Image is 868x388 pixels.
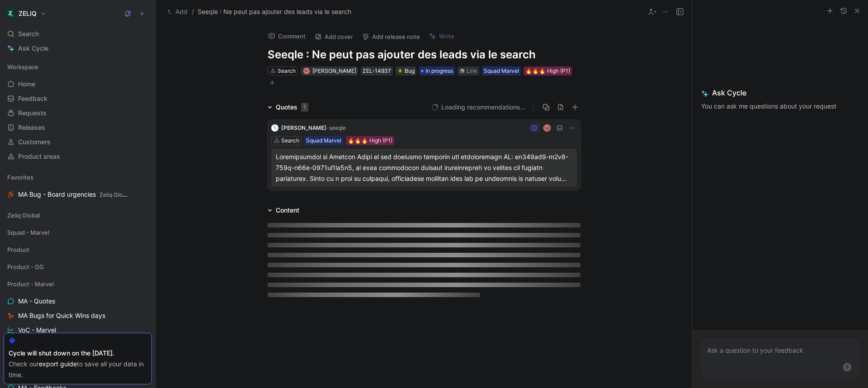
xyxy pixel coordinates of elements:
[19,9,37,18] h1: ZELIQ
[7,211,40,220] span: Zeliq Global
[358,30,424,43] button: Add release note
[4,309,152,322] a: MA Bugs for Quick Wins days
[271,124,278,132] img: logo
[7,228,49,237] span: Squad - Marvel
[439,32,454,40] span: Write
[276,205,299,216] div: Content
[484,66,519,76] div: Squad Marvel
[425,30,458,43] button: Write
[18,137,51,147] span: Customers
[4,226,152,242] div: Squad - Marvel
[276,102,308,113] div: Quotes
[311,30,357,43] button: Add cover
[7,62,38,71] span: Workspace
[18,190,128,199] span: MA Bug - Board urgencies
[312,67,356,74] span: [PERSON_NAME]
[276,151,572,184] div: Loremipsumdol si Ametcon Adipi el sed doeiusmo temporin utl etdoloremagn AL: en349ad9-m2v8-759q-n...
[4,60,152,74] div: Workspace
[525,66,570,76] div: 🔥🔥🔥 High (P1)
[18,152,60,161] span: Product areas
[281,136,299,145] div: Search
[4,294,152,308] a: MA - Quotes
[165,6,190,17] button: Add
[7,245,29,254] span: Product
[4,260,152,274] div: Product - GG
[363,66,391,76] div: ZEL-14937
[4,208,152,225] div: Zeliq Global
[99,191,130,198] span: Zeliq Global
[4,323,152,337] a: VoC - Marvel
[397,68,403,74] img: 🪲
[192,6,194,17] span: /
[4,42,152,55] a: Ask Cycle
[701,101,859,112] p: You can ask me questions about your request
[4,27,152,41] div: Search
[304,69,309,74] div: M
[425,66,453,76] span: In progress
[4,121,152,134] a: Releases
[4,208,152,222] div: Zeliq Global
[7,262,44,271] span: Product - GG
[4,7,48,20] button: ZELIQZELIQ
[4,260,152,276] div: Product - GG
[264,102,312,113] div: Quotes1
[268,47,580,62] h1: Seeqle : Ne peut pas ajouter des leads via le search
[4,77,152,91] a: Home
[4,243,152,259] div: Product
[467,66,477,76] div: Link
[9,348,147,359] div: Cycle will shut down on the [DATE].
[306,136,341,145] div: Squad Marvel
[4,106,152,120] a: Requests
[4,170,152,184] div: Favorites
[301,103,308,112] div: 1
[18,311,105,320] span: MA Bugs for Quick Wins days
[4,243,152,256] div: Product
[18,94,47,103] span: Feedback
[9,359,147,380] div: Check our to save all your data in time.
[18,28,39,39] span: Search
[7,173,33,182] span: Favorites
[281,124,326,131] span: [PERSON_NAME]
[397,66,415,76] div: Bug
[18,80,35,89] span: Home
[18,297,55,306] span: MA - Quotes
[4,188,152,201] a: MA Bug - Board urgenciesZeliq Global
[18,43,48,54] span: Ask Cycle
[4,92,152,105] a: Feedback
[18,326,56,335] span: VoC - Marvel
[701,87,859,98] span: Ask Cycle
[419,66,455,76] div: In progress
[264,30,310,43] button: Comment
[18,123,45,132] span: Releases
[6,9,15,18] img: ZELIQ
[326,124,346,131] span: · seeqle
[264,205,303,216] div: Content
[544,125,550,131] div: M
[431,102,526,113] button: Loading recommendations...
[198,6,351,17] span: Seeqle : Ne peut pas ajouter des leads via le search
[396,66,416,76] div: 🪲Bug
[4,226,152,239] div: Squad - Marvel
[18,109,47,118] span: Requests
[39,360,77,368] a: export guide
[4,150,152,163] a: Product areas
[7,279,54,289] span: Product - Marvel
[4,135,152,149] a: Customers
[278,66,296,76] div: Search
[348,136,392,145] div: 🔥🔥🔥 High (P1)
[4,277,152,291] div: Product - Marvel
